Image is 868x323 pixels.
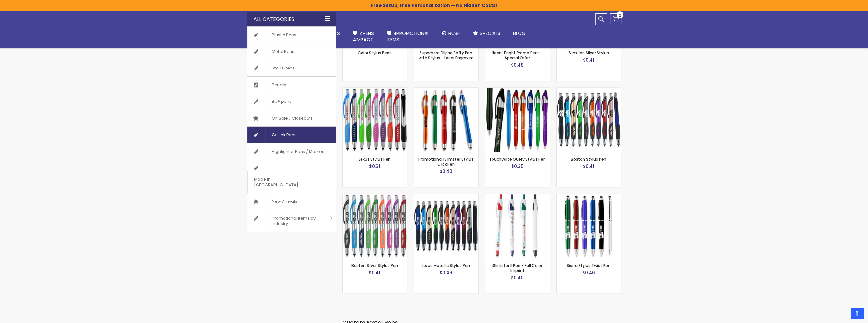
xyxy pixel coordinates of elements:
img: Sierra Stylus Twist Pen [557,194,621,258]
a: Metal Pens [247,43,336,60]
a: Blog [507,26,532,40]
span: $0.41 [583,163,594,169]
span: Promotional Items by Industry [265,210,328,232]
a: 4Pens4impact [346,26,380,47]
a: 0 [610,13,621,24]
span: $0.46 [582,269,595,276]
a: Lexus Stylus Pen [343,87,407,93]
span: Pencils [265,77,293,93]
a: TouchWrite Query Stylus Pen [489,156,546,162]
a: Color Stylus Pens [358,50,392,56]
span: $0.35 [511,163,524,169]
img: Lexus Stylus Pen [343,88,407,152]
span: Plastic Pens [265,27,303,43]
a: Bic® pens [247,93,336,110]
a: Boston Silver Stylus Pen [351,263,398,268]
span: Blog [513,30,525,36]
a: Top [851,308,863,318]
a: Sierra Stylus Twist Pen [567,263,610,268]
span: Metal Pens [265,43,301,60]
span: Bic® pens [265,93,298,110]
a: Promotional Items by Industry [247,210,336,232]
span: $0.40 [511,274,524,281]
img: Promotional iSlimster Stylus Click Pen [414,88,478,152]
a: Superhero Ellipse Softy Pen with Stylus - Laser Engraved [419,50,473,61]
a: TouchWrite Query Stylus Pen [485,87,550,93]
span: Gel Ink Pens [265,127,303,143]
span: Rush [448,30,460,36]
a: 4PROMOTIONALITEMS [380,26,436,47]
a: Lexus Metallic Stylus Pen [422,263,470,268]
img: Lexus Metallic Stylus Pen [414,194,478,258]
a: Promotional iSlimster Stylus Click Pen [414,87,478,93]
a: Neon-Bright Promo Pens - Special Offer [492,50,543,61]
a: Lexus Stylus Pen [359,156,391,162]
a: Boston Silver Stylus Pen [343,194,407,199]
span: $0.31 [369,163,380,169]
img: Boston Stylus Pen [557,88,621,152]
a: Gel Ink Pens [247,127,336,143]
span: $0.41 [583,57,594,63]
span: $0.46 [440,269,452,276]
a: New Arrivals [247,193,336,210]
a: Boston Stylus Pen [557,87,621,93]
span: 4Pens 4impact [353,30,374,43]
span: 4PROMOTIONAL ITEMS [387,30,429,43]
span: Highlighter Pens / Markers [265,143,332,160]
span: On Sale / Closeouts [265,110,319,127]
span: $0.41 [369,269,380,276]
a: iSlimster II Pen - Full Color Imprint [485,194,550,199]
div: All Categories [247,12,336,26]
a: Stylus Pens [247,60,336,76]
a: Pencils [247,77,336,93]
a: Boston Stylus Pen [571,156,606,162]
a: Highlighter Pens / Markers [247,143,336,160]
span: New Arrivals [265,193,303,210]
span: $0.48 [511,62,524,68]
a: Lexus Metallic Stylus Pen [414,194,478,199]
span: $0.40 [440,168,452,175]
img: iSlimster II Pen - Full Color Imprint [485,194,550,258]
a: On Sale / Closeouts [247,110,336,127]
a: Promotional iSlimster Stylus Click Pen [418,156,473,167]
span: Specials [480,30,500,36]
a: Made in [GEOGRAPHIC_DATA] [247,160,336,193]
a: Rush [436,26,467,40]
span: Stylus Pens [265,60,301,76]
a: Sierra Stylus Twist Pen [557,194,621,199]
img: Boston Silver Stylus Pen [343,194,407,258]
a: Plastic Pens [247,27,336,43]
a: Specials [467,26,507,40]
span: 0 [619,13,621,19]
span: Made in [GEOGRAPHIC_DATA] [247,171,320,193]
img: TouchWrite Query Stylus Pen [485,88,550,152]
a: Slim Jen Silver Stylus [569,50,609,56]
a: iSlimster II Pen - Full Color Imprint [492,263,542,273]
